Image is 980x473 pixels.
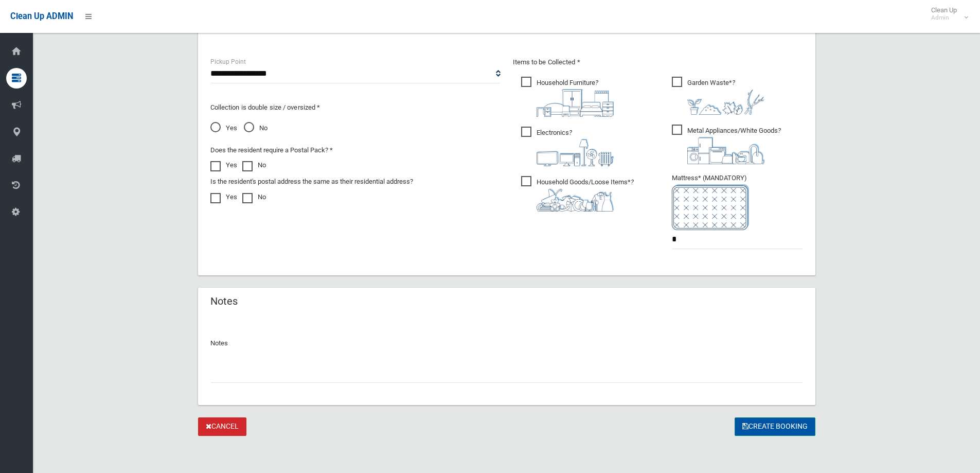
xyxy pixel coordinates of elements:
[242,191,266,203] label: No
[242,159,266,171] label: No
[521,127,614,166] span: Electronics
[521,77,614,117] span: Household Furniture
[931,14,957,22] small: Admin
[210,122,237,134] span: Yes
[210,191,237,203] label: Yes
[537,129,614,166] i: ?
[687,79,764,115] i: ?
[10,11,73,21] span: Clean Up ADMIN
[672,184,749,230] img: e7408bece873d2c1783593a074e5cb2f.png
[210,144,333,156] label: Does the resident require a Postal Pack? *
[672,174,803,230] span: Mattress* (MANDATORY)
[198,417,246,436] a: Cancel
[687,137,764,164] img: 36c1b0289cb1767239cdd3de9e694f19.png
[210,176,413,188] label: Is the resident's postal address the same as their residential address?
[537,178,634,212] i: ?
[210,159,237,171] label: Yes
[537,139,614,166] img: 394712a680b73dbc3d2a6a3a7ffe5a07.png
[537,79,614,117] i: ?
[210,337,803,349] p: Notes
[521,176,634,212] span: Household Goods/Loose Items*
[672,77,764,115] span: Garden Waste*
[687,89,764,115] img: 4fd8a5c772b2c999c83690221e5242e0.png
[672,125,781,164] span: Metal Appliances/White Goods
[244,122,268,134] span: No
[735,417,815,436] button: Create Booking
[687,127,781,164] i: ?
[926,6,967,22] span: Clean Up
[210,101,501,114] p: Collection is double size / oversized *
[537,188,614,212] img: b13cc3517677393f34c0a387616ef184.png
[537,89,614,117] img: aa9efdbe659d29b613fca23ba79d85cb.png
[198,291,250,311] header: Notes
[513,56,803,68] p: Items to be Collected *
